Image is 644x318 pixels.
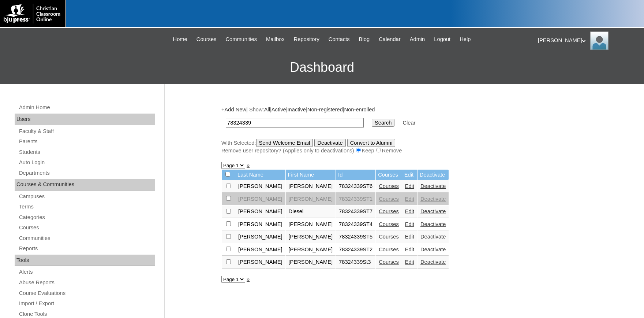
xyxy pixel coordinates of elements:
a: Courses [379,234,399,240]
td: [PERSON_NAME] [235,180,285,193]
td: 78324339ST4 [336,218,375,231]
a: Courses [379,221,399,227]
div: Remove user repository? (Applies only to deactivations) Keep Remove [221,147,584,155]
td: [PERSON_NAME] [286,218,336,231]
a: Abuse Reports [18,278,155,287]
td: [PERSON_NAME] [235,218,285,231]
a: Edit [405,234,414,240]
td: [PERSON_NAME] [235,231,285,243]
span: Calendar [379,35,400,44]
a: Campuses [18,192,155,201]
a: Students [18,148,155,157]
a: Courses [379,259,399,265]
a: Deactivate [420,234,446,240]
div: Courses & Communities [15,179,155,191]
a: Courses [379,183,399,189]
a: Edit [405,208,414,214]
a: Parents [18,137,155,146]
td: [PERSON_NAME] [235,193,285,206]
div: Tools [15,255,155,266]
a: Logout [430,35,454,44]
td: 78324339ST6 [336,180,375,193]
span: Repository [294,35,319,44]
a: Non-registered [307,107,343,112]
td: [PERSON_NAME] [286,256,336,269]
span: Courses [196,35,217,44]
td: [PERSON_NAME] [286,180,336,193]
a: Mailbox [262,35,288,44]
a: Reports [18,244,155,253]
input: Send Welcome Email [256,139,313,147]
td: [PERSON_NAME] [286,244,336,256]
input: Convert to Alumni [347,139,396,147]
td: 78324339ST2 [336,244,375,256]
a: Courses [18,223,155,232]
a: Courses [193,35,220,44]
td: 78324339ST7 [336,206,375,218]
div: [PERSON_NAME] [538,32,637,50]
a: Active [272,107,286,112]
a: Deactivate [420,259,446,265]
a: Inactive [288,107,306,112]
a: Repository [290,35,323,44]
td: [PERSON_NAME] [235,244,285,256]
div: Users [15,114,155,125]
input: Deactivate [314,139,345,147]
a: Categories [18,213,155,222]
a: Deactivate [420,221,446,227]
td: [PERSON_NAME] [286,231,336,243]
a: Home [169,35,191,44]
a: All [264,107,270,112]
a: Deactivate [420,247,446,252]
a: Deactivate [420,208,446,214]
span: Admin [410,35,425,44]
span: Logout [434,35,450,44]
td: 78324339St3 [336,256,375,269]
a: Edit [405,183,414,189]
a: Faculty & Staff [18,127,155,136]
a: » [247,276,250,282]
a: Deactivate [420,196,446,202]
a: Edit [405,259,414,265]
input: Search [372,119,394,127]
td: First Name [286,170,336,180]
a: Edit [405,196,414,202]
a: Courses [379,208,399,214]
a: Courses [379,196,399,202]
a: Alerts [18,267,155,277]
a: Auto Login [18,158,155,167]
td: Last Name [235,170,285,180]
a: Communities [18,234,155,243]
a: » [247,162,250,168]
div: + | Show: | | | | [221,106,584,154]
a: Clear [402,120,415,126]
a: Course Evaluations [18,289,155,298]
a: Calendar [375,35,404,44]
a: Deactivate [420,183,446,189]
img: Karen Lawton [590,32,609,50]
a: Admin [406,35,429,44]
span: Help [460,35,471,44]
a: Admin Home [18,103,155,112]
input: Search [226,118,364,128]
a: Edit [405,221,414,227]
a: Blog [355,35,373,44]
a: Edit [405,247,414,252]
td: Id [336,170,375,180]
a: Help [456,35,474,44]
td: Edit [402,170,417,180]
span: Blog [359,35,370,44]
td: Diesel [286,206,336,218]
img: logo-white.png [4,4,62,23]
div: With Selected: [221,139,584,155]
a: Add New [225,107,246,112]
td: [PERSON_NAME] [235,206,285,218]
span: Home [173,35,187,44]
td: [PERSON_NAME] [235,256,285,269]
a: Courses [379,247,399,252]
a: Terms [18,202,155,211]
span: Mailbox [266,35,285,44]
a: Communities [222,35,261,44]
td: [PERSON_NAME] [286,193,336,206]
a: Departments [18,169,155,178]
